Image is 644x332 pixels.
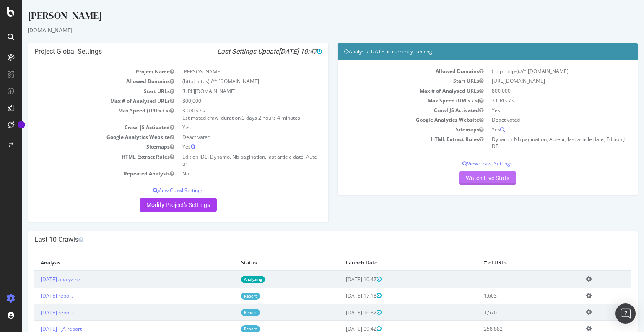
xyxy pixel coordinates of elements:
p: View Crawl Settings [13,187,300,194]
td: Yes [466,105,610,115]
td: Deactivated [156,132,300,142]
td: 3 URLs / s [466,96,610,105]
td: [URL][DOMAIN_NAME] [466,76,610,86]
td: Start URLs [322,76,466,86]
td: 800,000 [466,86,610,96]
a: [DATE] analyzing [19,276,59,283]
i: Last Settings Update [195,47,300,56]
a: Report [219,309,238,316]
td: Yes [156,142,300,152]
p: View Crawl Settings [322,160,610,167]
td: 3 URLs / s Estimated crawl duration: [156,106,300,123]
td: Max Speed (URLs / s) [13,106,156,123]
td: 1,603 [456,288,558,304]
td: Max # of Analysed URLs [13,96,156,106]
h4: Project Global Settings [13,47,300,56]
td: Sitemaps [13,142,156,152]
td: Project Name [13,67,156,76]
td: 1,570 [456,304,558,320]
th: Analysis [13,255,213,271]
td: Max Speed (URLs / s) [322,96,466,105]
div: [DOMAIN_NAME] [6,26,616,34]
h4: Last 10 Crawls [13,235,610,244]
td: Allowed Domains [13,76,156,86]
td: Google Analytics Website [322,115,466,125]
td: 800,000 [156,96,300,106]
td: HTML Extract Rules [13,152,156,169]
td: Start URLs [13,86,156,96]
td: Crawl JS Activated [13,123,156,132]
td: No [156,169,300,178]
a: [DATE] report [19,309,51,316]
td: Yes [156,123,300,132]
td: Dynamo, Nb pagination, Auteur, last article date, Edition JDE [466,134,610,151]
span: [DATE] 10:47 [257,47,300,55]
td: (http|https)://*.[DOMAIN_NAME] [466,66,610,76]
th: Status [213,255,317,271]
a: Report [219,293,238,300]
a: Modify Project's Settings [118,198,195,212]
a: Analyzing [219,276,243,283]
td: Sitemaps [322,125,466,134]
span: [DATE] 16:32 [324,309,360,316]
td: Edition JDE, Dynamo, Nb pagination, last article date, Auteur [156,152,300,169]
td: Yes [466,125,610,134]
span: 3 days 2 hours 4 minutes [220,114,278,121]
span: [DATE] 17:18 [324,292,360,299]
td: Allowed Domains [322,66,466,76]
a: [DATE] report [19,292,51,299]
th: # of URLs [456,255,558,271]
th: Launch Date [318,255,456,271]
td: [PERSON_NAME] [156,67,300,76]
td: Max # of Analysed URLs [322,86,466,96]
td: HTML Extract Rules [322,134,466,151]
div: [PERSON_NAME] [6,8,616,26]
span: [DATE] 10:47 [324,276,360,283]
td: Crawl JS Activated [322,105,466,115]
h4: Analysis [DATE] is currently running [322,47,610,56]
td: Deactivated [466,115,610,125]
div: Open Intercom Messenger [615,303,636,324]
td: (http|https)://*.[DOMAIN_NAME] [156,76,300,86]
div: Tooltip anchor [18,121,25,128]
a: Watch Live Stats [437,171,494,185]
td: [URL][DOMAIN_NAME] [156,86,300,96]
td: Repeated Analysis [13,169,156,178]
td: Google Analytics Website [13,132,156,142]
